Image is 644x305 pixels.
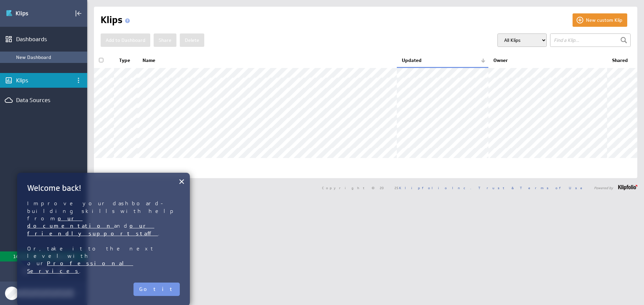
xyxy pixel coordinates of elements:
a: Klipfolio Inc. [399,185,471,190]
div: Data Sources [16,96,71,104]
span: Powered by [594,186,613,189]
button: New custom Klip [573,13,627,27]
input: Find a Klip... [550,33,631,47]
th: Type [114,54,138,68]
div: Collapse [73,8,84,19]
th: Name [138,54,397,68]
button: Close [178,175,185,188]
div: Go to Dashboards [6,8,53,19]
div: New Dashboard [16,54,84,60]
span: Or, take it to the next level with our [27,245,159,267]
th: Shared [607,54,637,68]
span: Improve your dashboard-building skills with help from [27,200,181,222]
button: Share [154,33,176,47]
img: logo-footer.png [618,185,637,190]
a: Trust & Terms of Use [478,185,587,190]
span: . [79,268,85,274]
button: Delete [180,33,204,47]
div: Dashboards [16,35,71,43]
h2: Welcome back! [27,183,180,193]
span: . [158,230,163,237]
button: Got it [133,283,180,296]
a: Professional Services [27,260,133,274]
img: Klipfolio klips logo [6,8,53,19]
div: Klips menu [73,75,84,86]
p: 14 days left in trial. [13,253,55,260]
a: our documentation [27,215,114,229]
button: Add to Dashboard [101,33,150,47]
th: Updated [397,54,488,68]
a: our friendly support staff [27,223,158,236]
div: Klips [16,77,71,84]
th: Owner [488,54,607,68]
span: and [114,223,129,229]
h1: Klips [101,13,132,27]
span: Copyright © 2025 [322,186,471,189]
